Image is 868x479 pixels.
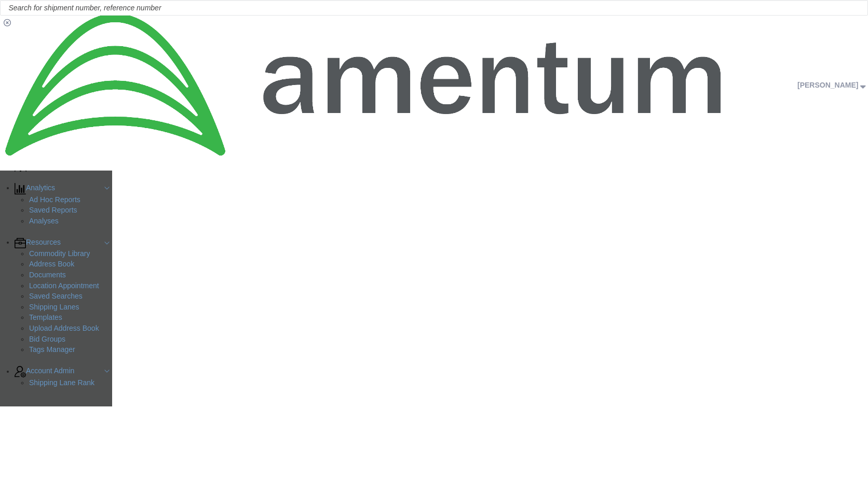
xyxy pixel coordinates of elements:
a: Templates [29,313,112,323]
span: Address Book [29,259,74,270]
a: Upload Address Book [29,323,112,334]
span: Commodity Library [29,249,90,259]
span: Saved Reports [29,205,77,216]
a: Saved Searches [29,291,112,302]
a: Account Admin [15,366,112,377]
a: Location Appointment [29,281,112,291]
span: Tags Manager [29,345,75,355]
a: Commodity Library [29,249,112,259]
a: Analyses [29,216,112,227]
span: Ad Hoc Reports [29,195,80,205]
span: Templates [29,313,62,323]
a: Address Book [29,259,112,270]
span: Documents [29,270,66,280]
span: Analyses [29,216,59,227]
span: Location Appointment [29,281,99,291]
a: Documents [29,270,112,280]
span: Shipping Lane Rank [29,378,94,388]
a: Bid Groups [29,334,112,345]
span: Account Admin [26,366,74,377]
a: Saved Reports [29,205,112,216]
button: [PERSON_NAME] [797,79,868,91]
span: Analytics [26,183,55,194]
span: Saved Searches [29,291,83,302]
span: Kent Gilman [797,81,858,89]
span: Resources [26,237,61,248]
a: Resources [15,237,112,248]
a: Ad Hoc Reports [29,195,112,205]
span: Bid Groups [29,334,65,345]
span: Shipping Lanes [29,302,79,313]
span: Upload Address Book [29,323,99,334]
a: Shipping Lanes [29,302,112,313]
a: Analytics [15,183,112,194]
a: Shipping Lane Rank [29,378,112,388]
a: Tags Manager [29,345,112,355]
